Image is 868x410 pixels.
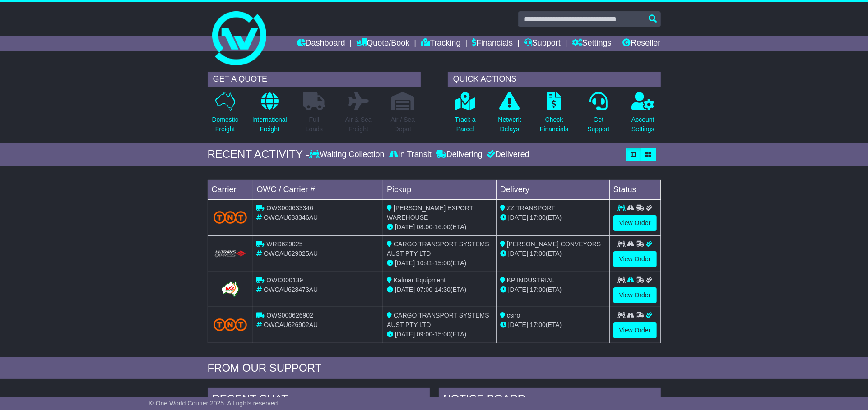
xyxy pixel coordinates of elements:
div: - (ETA) [387,222,492,232]
span: 15:00 [435,331,450,338]
div: (ETA) [500,213,606,222]
img: HiTrans.png [214,250,247,258]
span: 09:00 [417,331,432,338]
span: OWS000626902 [266,312,313,319]
span: OWCAU633346AU [264,214,318,221]
span: [PERSON_NAME] EXPORT WAREHOUSE [387,204,473,221]
p: Check Financials [540,115,568,134]
p: Air & Sea Freight [345,115,372,134]
div: (ETA) [500,249,606,258]
p: Domestic Freight [212,115,238,134]
div: Delivered [485,150,529,160]
a: InternationalFreight [252,92,288,139]
div: (ETA) [500,285,606,295]
div: - (ETA) [387,258,492,268]
p: Full Loads [303,115,325,134]
span: CARGO TRANSPORT SYSTEMS AUST PTY LTD [387,240,489,257]
div: In Transit [387,150,434,160]
span: OWCAU628473AU [264,286,318,293]
span: KP INDUSTRIAL [507,276,555,284]
span: ZZ TRANSPORT [507,204,555,212]
a: NetworkDelays [497,92,521,139]
a: Tracking [421,36,460,51]
a: View Order [613,251,657,267]
span: © One World Courier 2025. All rights reserved. [149,400,280,407]
img: GetCarrierServiceLogo [220,280,241,298]
span: 16:00 [435,223,450,230]
a: Settings [572,36,612,51]
span: 10:41 [417,259,432,267]
span: OWCAU629025AU [264,250,318,257]
span: OWC000139 [266,276,303,284]
img: TNT_Domestic.png [214,318,247,331]
div: Delivering [434,150,485,160]
a: View Order [613,215,657,231]
p: Get Support [587,115,609,134]
td: Carrier [208,180,253,199]
span: CARGO TRANSPORT SYSTEMS AUST PTY LTD [387,312,489,328]
span: [DATE] [395,259,415,267]
span: 17:00 [530,250,546,257]
span: Kalmar Equipment [394,276,446,284]
span: [DATE] [508,286,528,293]
span: 17:00 [530,286,546,293]
div: RECENT ACTIVITY - [208,148,310,161]
span: OWCAU626902AU [264,321,318,328]
span: WRD629025 [266,240,302,248]
span: csiro [507,312,520,319]
a: Dashboard [297,36,345,51]
span: [DATE] [395,331,415,338]
span: 07:00 [417,286,432,293]
a: GetSupport [587,92,610,139]
span: [PERSON_NAME] CONVEYORS [507,240,601,248]
a: Track aParcel [455,92,476,139]
span: [DATE] [395,286,415,293]
a: Reseller [622,36,660,51]
p: International Freight [252,115,287,134]
span: OWS000633346 [266,204,313,212]
span: 17:00 [530,321,546,328]
span: [DATE] [508,214,528,221]
p: Account Settings [631,115,654,134]
span: 17:00 [530,214,546,221]
div: GET A QUOTE [208,72,421,87]
div: FROM OUR SUPPORT [208,362,661,375]
div: QUICK ACTIONS [448,72,661,87]
a: Financials [472,36,513,51]
a: View Order [613,322,657,338]
span: [DATE] [395,223,415,230]
a: DomesticFreight [211,92,238,139]
div: - (ETA) [387,285,492,295]
span: 15:00 [435,259,450,267]
a: View Order [613,287,657,303]
span: 08:00 [417,223,432,230]
a: CheckFinancials [539,92,569,139]
td: Delivery [496,180,609,199]
div: (ETA) [500,320,606,330]
img: TNT_Domestic.png [214,211,247,223]
span: [DATE] [508,250,528,257]
p: Network Delays [498,115,521,134]
p: Track a Parcel [455,115,476,134]
a: Quote/Book [356,36,409,51]
td: OWC / Carrier # [253,180,383,199]
td: Status [609,180,660,199]
span: 14:30 [435,286,450,293]
a: AccountSettings [631,92,655,139]
span: [DATE] [508,321,528,328]
div: - (ETA) [387,330,492,339]
td: Pickup [383,180,497,199]
a: Support [524,36,561,51]
div: Waiting Collection [309,150,386,160]
p: Air / Sea Depot [391,115,415,134]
